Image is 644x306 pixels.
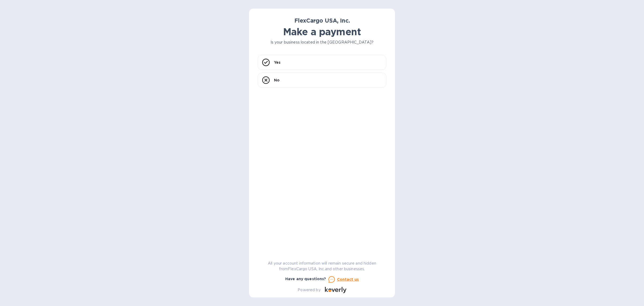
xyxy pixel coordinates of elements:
[274,60,280,65] p: Yes
[298,287,320,293] p: Powered by
[294,17,350,24] b: FlexCargo USA, Inc.
[274,77,280,83] p: No
[258,261,386,272] p: All your account information will remain secure and hidden from FlexCargo USA, Inc. and other bus...
[258,26,386,37] h1: Make a payment
[285,277,326,281] b: Have any questions?
[258,40,386,45] p: Is your business located in the [GEOGRAPHIC_DATA]?
[337,277,359,282] u: Contact us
